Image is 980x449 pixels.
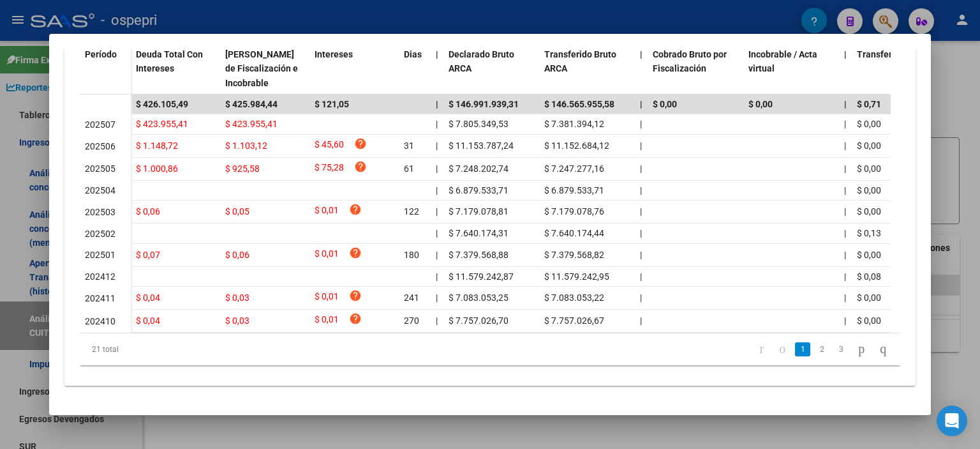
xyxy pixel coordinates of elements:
span: Deuda Total Con Intereses [136,49,203,74]
span: $ 11.153.787,24 [449,141,514,151]
a: go to next page [852,342,870,356]
span: 31 [404,141,414,151]
span: | [436,316,438,326]
span: | [436,141,438,151]
span: | [436,271,438,282]
span: $ 0,00 [857,250,881,260]
datatable-header-cell: Incobrable / Acta virtual [743,41,839,97]
span: $ 7.379.568,82 [544,250,604,260]
span: 202503 [85,207,115,217]
span: $ 0,01 [315,312,339,330]
span: | [640,271,642,282]
datatable-header-cell: | [431,41,443,97]
span: $ 0,71 [857,99,881,109]
span: $ 0,06 [136,206,160,217]
span: $ 0,01 [315,247,339,264]
span: | [436,49,438,59]
span: | [640,164,642,174]
span: $ 426.105,49 [136,99,188,109]
span: $ 7.179.078,76 [544,206,604,217]
span: | [844,141,846,151]
span: $ 7.083.053,25 [449,293,509,303]
datatable-header-cell: Período [80,41,131,95]
datatable-header-cell: Dias [399,41,431,97]
div: Open Intercom Messenger [937,406,967,436]
span: $ 0,06 [225,250,249,260]
span: 180 [404,250,419,260]
span: Transferido Bruto ARCA [544,49,616,74]
i: help [349,289,362,302]
li: page 3 [831,339,850,360]
span: | [640,250,642,260]
span: $ 11.152.684,12 [544,141,609,151]
span: [PERSON_NAME] de Fiscalización e Incobrable [225,49,298,89]
a: 2 [814,342,829,356]
span: $ 0,00 [857,141,881,151]
li: page 1 [793,339,812,360]
span: | [640,141,642,151]
a: 3 [833,342,849,356]
span: $ 45,60 [315,137,344,155]
span: | [844,316,846,326]
span: $ 423.955,41 [225,119,278,129]
span: 61 [404,164,414,174]
span: | [640,185,642,195]
span: $ 0,00 [857,185,881,195]
span: 202412 [85,271,115,282]
span: $ 0,03 [225,293,249,303]
span: | [436,206,438,217]
span: $ 1.148,72 [136,141,178,151]
span: $ 7.640.174,31 [449,228,509,238]
span: 202505 [85,164,115,174]
span: $ 7.379.568,88 [449,250,509,260]
span: $ 146.565.955,58 [544,99,614,109]
span: | [436,99,438,109]
span: | [640,316,642,326]
datatable-header-cell: Deuda Total Con Intereses [131,41,220,97]
span: Intereses [315,49,353,59]
a: go to first page [754,342,770,356]
span: | [640,119,642,129]
span: $ 0,04 [136,316,160,326]
datatable-header-cell: | [635,41,648,97]
span: | [436,119,438,129]
span: | [436,293,438,303]
span: | [844,250,846,260]
span: $ 0,03 [225,316,249,326]
span: $ 0,00 [857,293,881,303]
span: | [436,228,438,238]
span: 270 [404,316,419,326]
span: $ 0,00 [857,119,881,129]
span: $ 7.757.026,70 [449,316,509,326]
i: help [354,160,367,173]
datatable-header-cell: Intereses [309,41,399,97]
span: $ 7.179.078,81 [449,206,509,217]
datatable-header-cell: Transferido De Más [852,41,947,97]
i: help [349,203,362,216]
span: 202501 [85,250,115,260]
span: | [844,119,846,129]
span: $ 121,05 [315,99,349,109]
span: $ 0,00 [653,99,677,109]
div: 21 total [80,333,242,365]
span: $ 6.879.533,71 [544,185,604,195]
span: $ 7.805.349,53 [449,119,509,129]
span: | [640,99,642,109]
span: 202507 [85,119,115,130]
span: Transferido De Más [857,49,937,59]
i: help [349,312,362,325]
span: $ 7.757.026,67 [544,316,604,326]
span: | [436,250,438,260]
a: go to previous page [773,342,791,356]
span: $ 0,07 [136,250,160,260]
span: | [844,49,847,59]
span: Declarado Bruto ARCA [449,49,514,74]
span: | [640,206,642,217]
span: 202504 [85,185,115,195]
span: | [844,206,846,217]
span: $ 6.879.533,71 [449,185,509,195]
span: | [640,228,642,238]
span: | [844,293,846,303]
span: | [436,164,438,174]
span: | [844,228,846,238]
